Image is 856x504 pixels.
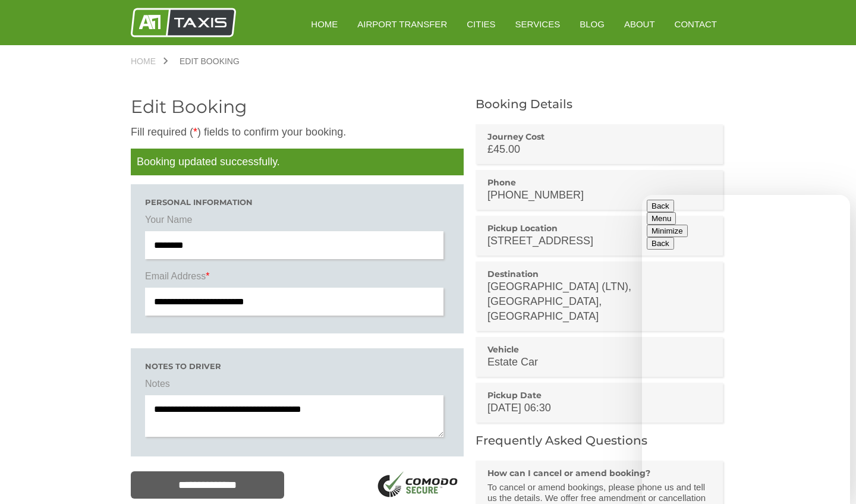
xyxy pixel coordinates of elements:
a: Services [507,10,569,39]
a: Blog [571,10,613,39]
a: About [616,10,663,39]
p: [DATE] 06:30 [487,401,711,415]
p: [STREET_ADDRESS] [487,234,711,248]
p: £45.00 [487,142,711,157]
label: Notes [145,377,449,395]
h2: Frequently Asked Questions [476,434,725,446]
p: [GEOGRAPHIC_DATA] (LTN), [GEOGRAPHIC_DATA], [GEOGRAPHIC_DATA] [487,279,711,324]
label: Your Name [145,213,449,231]
img: A1 Taxis [131,8,236,37]
p: Fill required ( ) fields to confirm your booking. [131,125,464,140]
a: HOME [303,10,346,39]
p: Booking updated successfully. [131,149,464,175]
h2: Booking Details [476,98,725,110]
h3: Pickup Date [487,390,711,401]
a: Edit Booking [168,57,251,65]
p: [PHONE_NUMBER] [487,188,711,203]
h3: Pickup Location [487,223,711,234]
h3: Destination [487,269,711,279]
iframe: chat widget [642,195,850,504]
h3: Vehicle [487,344,711,355]
h3: Phone [487,177,711,188]
h3: Notes to driver [145,363,449,370]
h3: Journey Cost [487,131,711,142]
h3: How can I cancel or amend booking? [487,468,711,478]
h3: Personal Information [145,199,449,206]
p: Estate Car [487,355,711,370]
a: Cities [458,10,503,39]
a: Contact [666,10,725,39]
a: Home [131,57,168,65]
h2: Edit Booking [131,98,464,116]
img: SSL Logo [373,471,464,500]
label: Email Address [145,270,449,288]
a: Airport Transfer [349,10,455,39]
